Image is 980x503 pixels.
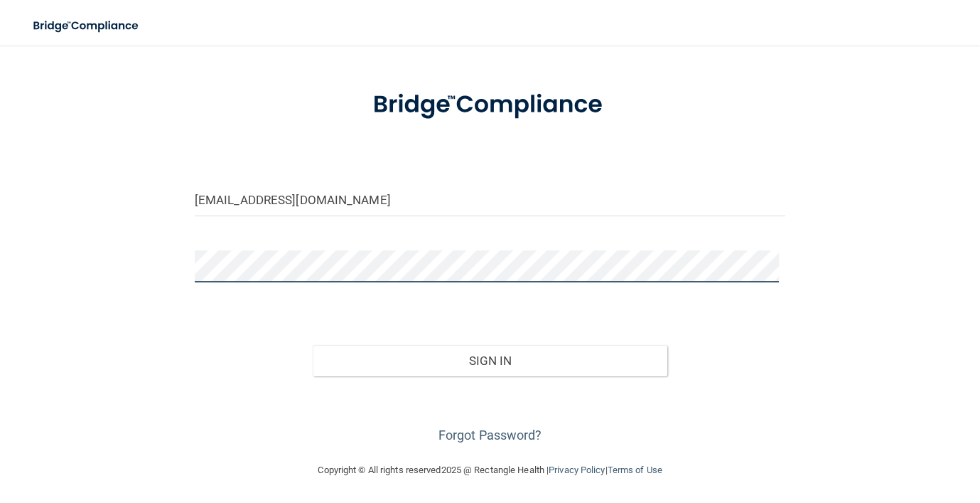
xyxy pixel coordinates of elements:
[348,73,632,137] img: bridge_compliance_login_screen.278c3ca4.svg
[607,465,662,475] a: Terms of Use
[195,184,785,216] input: Email
[438,428,542,443] a: Forgot Password?
[549,465,605,475] a: Privacy Policy
[21,11,152,41] img: bridge_compliance_login_screen.278c3ca4.svg
[231,448,750,493] div: Copyright © All rights reserved 2025 @ Rectangle Health | |
[313,345,667,376] button: Sign In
